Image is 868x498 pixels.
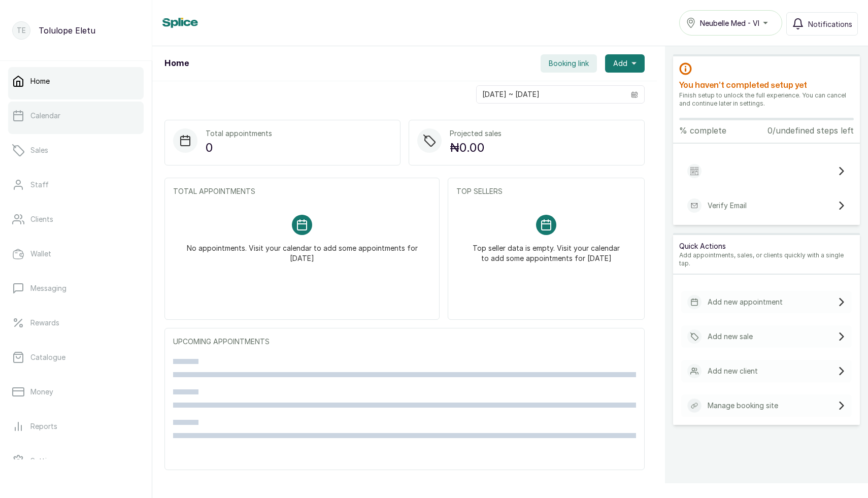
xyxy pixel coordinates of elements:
p: 0 [206,139,272,157]
a: Settings [8,447,144,475]
p: Sales [30,145,48,155]
p: % complete [679,124,726,137]
a: Messaging [8,274,144,303]
p: Clients [30,214,53,224]
p: Quick Actions [679,241,854,251]
span: Notifications [808,19,852,29]
a: Home [8,67,144,95]
span: Booking link [549,58,589,69]
span: Neubelle Med - VI [700,18,759,28]
p: Calendar [30,111,60,121]
button: Booking link [541,54,597,73]
button: Notifications [786,12,858,36]
p: UPCOMING APPOINTMENTS [173,337,636,347]
p: Verify Email [708,201,747,211]
p: Messaging [30,283,66,293]
p: Add new sale [708,331,753,342]
a: Catalogue [8,343,144,372]
p: 0/undefined steps left [767,124,854,137]
p: Reports [30,421,57,431]
a: Wallet [8,240,144,268]
p: Finish setup to unlock the full experience. You can cancel and continue later in settings. [679,91,854,108]
button: Neubelle Med - VI [679,10,782,36]
p: Add new appointment [708,297,783,307]
p: Wallet [30,249,51,259]
svg: calendar [631,91,638,98]
p: TOP SELLERS [456,186,636,196]
span: Add [613,58,627,69]
p: Add appointments, sales, or clients quickly with a single tap. [679,251,854,268]
p: Money [30,387,53,397]
a: Calendar [8,102,144,130]
a: Money [8,378,144,406]
p: Settings [30,456,59,466]
a: Reports [8,412,144,441]
p: ₦0.00 [450,139,502,157]
p: Top seller data is empty. Visit your calendar to add some appointments for [DATE] [469,235,624,263]
input: Select date [477,86,625,103]
h1: Home [164,57,189,70]
p: No appointments. Visit your calendar to add some appointments for [DATE] [185,235,419,263]
a: Rewards [8,309,144,337]
a: Staff [8,171,144,199]
p: Catalogue [30,352,65,362]
p: Rewards [30,318,59,328]
button: Add [605,54,645,73]
p: TOTAL APPOINTMENTS [173,186,431,196]
p: Home [30,76,50,86]
p: TE [17,25,26,36]
p: Projected sales [450,128,502,139]
p: Staff [30,180,49,190]
a: Clients [8,205,144,234]
p: Total appointments [206,128,272,139]
p: Tolulope Eletu [39,24,95,37]
p: Add new client [708,366,758,376]
p: Manage booking site [708,401,778,411]
h2: You haven’t completed setup yet [679,79,854,91]
a: Sales [8,136,144,164]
